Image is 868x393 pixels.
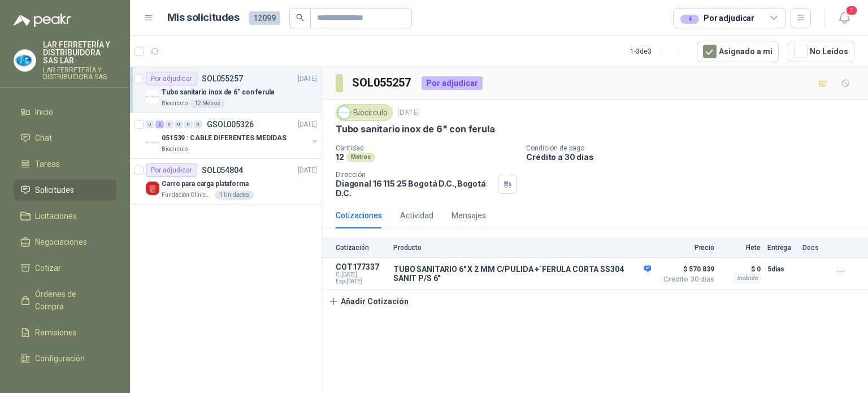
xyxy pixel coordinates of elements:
img: Company Logo [14,50,36,71]
a: Licitaciones [14,205,116,227]
span: Configuración [35,352,85,365]
p: 5 días [767,262,796,276]
span: Remisiones [35,326,77,339]
p: Docs [802,244,825,252]
p: Fundación Clínica Shaio [162,191,212,200]
a: Solicitudes [14,179,116,201]
div: Mensajes [452,209,486,222]
p: Biocirculo [162,99,188,108]
p: Crédito a 30 días [526,152,863,162]
p: LAR FERRETERÍA Y DISTRIBUIDORA SAS LAR [43,41,116,64]
p: TUBO SANITARIO 6" X 2 MM C/PULIDA +´FERULA CORTA SS304 SANIT P/S 6" [393,265,651,283]
p: Entrega [767,244,796,252]
div: Biocirculo [336,104,393,121]
div: 1 Unidades [215,191,254,200]
div: Por adjudicar [146,72,197,85]
a: Por adjudicarSOL054804[DATE] Company LogoCarro para carga plataformaFundación Clínica Shaio1 Unid... [130,159,322,205]
img: Company Logo [146,182,159,195]
p: Tubo sanitario inox de 6" con ferula [162,87,274,98]
div: 4 [680,15,699,24]
div: Por adjudicar [146,163,197,177]
p: [DATE] [397,107,420,118]
div: Incluido [734,274,761,283]
a: Inicio [14,101,116,123]
p: Dirección [336,171,493,179]
div: 1 - 3 de 3 [630,42,688,61]
a: Negociaciones [14,231,116,253]
p: Flete [721,244,761,252]
div: 0 [184,120,193,128]
p: Cotización [336,244,387,252]
span: $ 570.839 [658,262,714,276]
span: Licitaciones [35,210,77,222]
img: Company Logo [338,106,350,119]
a: 0 2 0 0 0 0 GSOL005326[DATE] Company Logo051539 : CABLE DIFERENTES MEDIDASBiocirculo [146,118,319,154]
p: Precio [658,244,714,252]
div: Cotizaciones [336,209,382,222]
div: Por adjudicar [422,76,483,90]
button: Añadir Cotización [322,290,415,313]
span: 12099 [249,11,280,25]
span: Cotizar [35,262,61,274]
span: search [296,14,304,21]
a: Remisiones [14,322,116,343]
p: Tubo sanitario inox de 6" con ferula [336,123,495,135]
p: [DATE] [298,165,317,176]
p: Diagonal 16 115 25 Bogotá D.C. , Bogotá D.C. [336,179,493,198]
span: C: [DATE] [336,271,387,278]
div: 0 [175,120,183,128]
div: Actividad [400,209,433,222]
img: Company Logo [146,90,159,103]
button: No Leídos [788,41,854,62]
span: Negociaciones [35,236,87,248]
a: Por adjudicarSOL055257[DATE] Company LogoTubo sanitario inox de 6" con ferulaBiocirculo12 Metros [130,67,322,113]
p: 12 [336,152,344,162]
p: Carro para carga plataforma [162,179,249,189]
a: Cotizar [14,257,116,279]
p: SOL054804 [202,166,243,174]
p: Condición de pago [526,144,863,152]
div: Metros [346,153,375,162]
p: COT177337 [336,262,387,271]
p: GSOL005326 [207,120,254,128]
span: Chat [35,132,52,144]
div: Por adjudicar [680,12,754,24]
div: 0 [194,120,202,128]
p: Cantidad [336,144,517,152]
button: 1 [834,8,854,28]
span: Exp: [DATE] [336,278,387,285]
img: Company Logo [146,136,159,149]
span: Tareas [35,158,60,170]
span: Solicitudes [35,184,74,196]
img: Logo peakr [14,14,71,27]
p: [DATE] [298,119,317,130]
span: Órdenes de Compra [35,288,106,313]
button: Asignado a mi [697,41,779,62]
div: 2 [155,120,164,128]
span: Crédito 30 días [658,276,714,283]
p: $ 0 [721,262,761,276]
a: Órdenes de Compra [14,283,116,317]
div: 0 [165,120,173,128]
p: LAR FERRETERÍA Y DISTRIBUIDORA SAS [43,67,116,80]
a: Chat [14,127,116,149]
p: Biocirculo [162,145,188,154]
span: 1 [845,5,858,16]
a: Tareas [14,153,116,175]
div: 0 [146,120,154,128]
p: Producto [393,244,651,252]
p: SOL055257 [202,75,243,83]
div: 12 Metros [190,99,225,108]
h3: SOL055257 [352,74,413,92]
p: 051539 : CABLE DIFERENTES MEDIDAS [162,133,287,144]
h1: Mis solicitudes [167,10,240,26]
a: Configuración [14,348,116,369]
span: Inicio [35,106,53,118]
p: [DATE] [298,74,317,84]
